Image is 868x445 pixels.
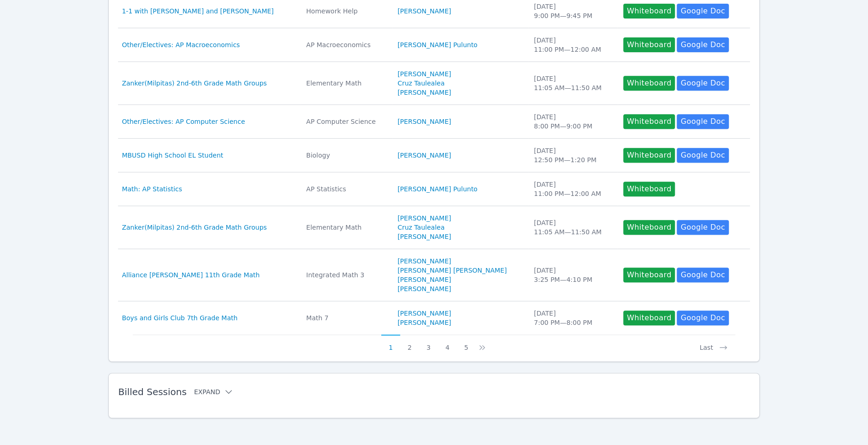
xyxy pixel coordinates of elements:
button: Whiteboard [623,220,675,235]
tr: Other/Electives: AP Computer ScienceAP Computer Science[PERSON_NAME][DATE]8:00 PM—9:00 PMWhiteboa... [118,105,750,139]
a: [PERSON_NAME] [397,69,451,79]
div: [DATE] 11:00 PM — 12:00 AM [534,180,612,198]
a: [PERSON_NAME] [397,232,451,241]
a: Zanker(Milpitas) 2nd-6th Grade Math Groups [122,223,266,232]
div: Elementary Math [306,223,386,232]
button: 1 [381,335,400,352]
button: Whiteboard [623,114,675,129]
tr: Alliance [PERSON_NAME] 11th Grade MathIntegrated Math 3[PERSON_NAME][PERSON_NAME] [PERSON_NAME][P... [118,249,750,301]
a: Other/Electives: AP Computer Science [122,117,245,126]
a: [PERSON_NAME] [PERSON_NAME] [397,266,507,275]
tr: Zanker(Milpitas) 2nd-6th Grade Math GroupsElementary Math[PERSON_NAME]Cruz Taulealea[PERSON_NAME]... [118,62,750,105]
button: 3 [419,335,438,352]
a: [PERSON_NAME] Pulunto [397,184,478,194]
a: 1-1 with [PERSON_NAME] and [PERSON_NAME] [122,6,273,16]
button: 5 [457,335,476,352]
button: Whiteboard [623,182,675,196]
div: Elementary Math [306,79,386,88]
span: Billed Sessions [118,386,186,397]
div: Biology [306,151,386,160]
div: [DATE] 7:00 PM — 8:00 PM [534,309,612,327]
button: Whiteboard [623,148,675,163]
a: Math: AP Statistics [122,184,182,194]
div: [DATE] 12:50 PM — 1:20 PM [534,146,612,165]
button: Whiteboard [623,37,675,52]
a: MBUSD High School EL Student [122,151,223,160]
a: [PERSON_NAME] [397,117,451,126]
a: [PERSON_NAME] Pulunto [397,40,478,49]
button: 2 [400,335,419,352]
a: [PERSON_NAME] [397,213,451,223]
a: Alliance [PERSON_NAME] 11th Grade Math [122,270,260,280]
a: Google Doc [677,4,728,18]
div: [DATE] 11:00 PM — 12:00 AM [534,36,612,54]
a: [PERSON_NAME] [397,88,451,97]
div: [DATE] 8:00 PM — 9:00 PM [534,112,612,131]
div: AP Computer Science [306,117,386,126]
div: AP Statistics [306,184,386,194]
a: Google Doc [677,220,728,235]
div: Math 7 [306,313,386,323]
div: [DATE] 11:05 AM — 11:50 AM [534,74,612,92]
div: Integrated Math 3 [306,270,386,280]
tr: Zanker(Milpitas) 2nd-6th Grade Math GroupsElementary Math[PERSON_NAME]Cruz Taulealea[PERSON_NAME]... [118,206,750,249]
tr: Boys and Girls Club 7th Grade MathMath 7[PERSON_NAME][PERSON_NAME][DATE]7:00 PM—8:00 PMWhiteboard... [118,301,750,335]
div: [DATE] 3:25 PM — 4:10 PM [534,266,612,284]
a: Google Doc [677,311,728,325]
a: Google Doc [677,76,728,91]
a: [PERSON_NAME] [397,275,451,284]
div: [DATE] 9:00 PM — 9:45 PM [534,2,612,20]
button: Whiteboard [623,311,675,325]
a: Google Doc [677,268,728,282]
a: [PERSON_NAME] [397,6,451,16]
a: [PERSON_NAME] [397,318,451,327]
button: Whiteboard [623,76,675,91]
a: [PERSON_NAME] [397,284,451,293]
a: Google Doc [677,148,728,163]
button: Whiteboard [623,268,675,282]
a: Boys and Girls Club 7th Grade Math [122,313,237,323]
a: Zanker(Milpitas) 2nd-6th Grade Math Groups [122,79,266,88]
a: Google Doc [677,114,728,129]
a: Cruz Taulealea [397,223,444,232]
button: Expand [194,387,233,396]
a: [PERSON_NAME] [397,309,451,318]
tr: MBUSD High School EL StudentBiology[PERSON_NAME][DATE]12:50 PM—1:20 PMWhiteboardGoogle Doc [118,139,750,172]
tr: Other/Electives: AP MacroeconomicsAP Macroeconomics[PERSON_NAME] Pulunto[DATE]11:00 PM—12:00 AMWh... [118,28,750,62]
tr: Math: AP StatisticsAP Statistics[PERSON_NAME] Pulunto[DATE]11:00 PM—12:00 AMWhiteboard [118,172,750,206]
a: [PERSON_NAME] [397,151,451,160]
button: 4 [438,335,457,352]
a: [PERSON_NAME] [397,256,451,266]
button: Whiteboard [623,4,675,18]
div: AP Macroeconomics [306,40,386,49]
div: [DATE] 11:05 AM — 11:50 AM [534,218,612,237]
a: Cruz Taulealea [397,79,444,88]
button: Last [692,335,735,352]
a: Other/Electives: AP Macroeconomics [122,40,240,49]
div: Homework Help [306,6,386,16]
a: Google Doc [677,37,728,52]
